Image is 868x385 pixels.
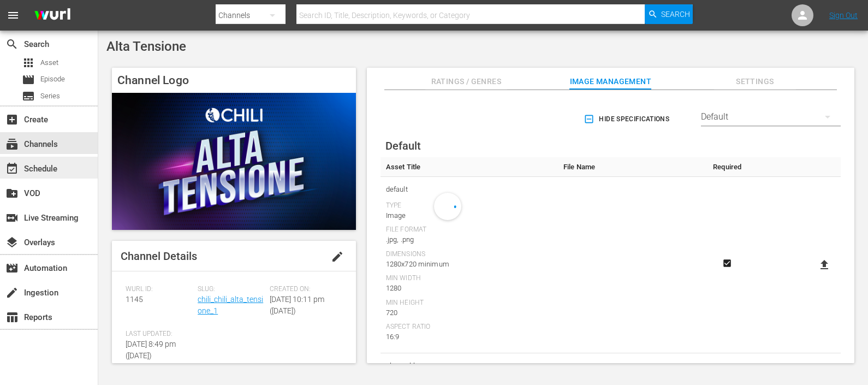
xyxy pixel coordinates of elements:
div: .jpg, .png [386,234,552,245]
span: Channels [5,138,19,151]
div: Min Width [386,274,552,283]
span: Last Updated: [126,330,192,339]
span: Slug: [198,285,264,294]
span: Episode [40,74,65,85]
button: edit [324,244,350,270]
span: Schedule [5,162,19,175]
div: 1280x720 minimum [386,259,552,270]
button: Search [645,4,693,24]
svg: Required [721,258,734,268]
th: Required [708,157,747,177]
span: VOD [5,187,19,200]
span: Search [661,4,690,24]
span: Overlays [5,236,19,249]
div: 1280 [386,283,552,294]
span: Channel Details [121,250,197,263]
button: Hide Specifications [581,104,674,134]
span: Ingestion [5,286,19,299]
span: Series [22,90,35,103]
span: Asset [22,56,35,69]
span: 1145 [126,295,143,304]
span: Reports [5,311,19,324]
div: 16:9 [386,331,552,342]
img: ans4CAIJ8jUAAAAAAAAAAAAAAAAAAAAAAAAgQb4GAAAAAAAAAAAAAAAAAAAAAAAAJMjXAAAAAAAAAAAAAAAAAAAAAAAAgAT5G... [26,3,79,28]
span: Asset [40,57,58,68]
span: Search [5,38,19,51]
h4: Channel Logo [112,68,356,93]
span: Hide Specifications [586,114,669,125]
span: Settings [714,75,796,88]
span: Alta Tensione [106,39,186,54]
span: Ratings / Genres [425,75,507,88]
div: Dimensions [386,250,552,259]
div: Min Height [386,299,552,307]
div: Image [386,210,552,221]
span: [DATE] 8:49 pm ([DATE]) [126,340,176,360]
span: channel-bug [386,359,552,373]
span: Create [5,113,19,126]
span: Created On: [270,285,336,294]
img: Alta Tensione [112,93,356,230]
span: [DATE] 10:11 pm ([DATE]) [270,295,324,315]
span: Default [385,139,421,152]
span: menu [7,9,20,22]
span: Automation [5,262,19,275]
span: Series [40,91,60,102]
span: Wurl ID: [126,285,192,294]
div: Default [701,102,841,132]
span: edit [331,250,344,263]
span: default [386,182,552,197]
div: Type [386,202,552,210]
div: 720 [386,307,552,318]
span: Episode [22,73,35,86]
th: Asset Title [381,157,558,177]
div: Aspect Ratio [386,323,552,331]
th: File Name [558,157,708,177]
a: chili_chili_alta_tensione_1 [198,295,263,315]
span: Live Streaming [5,211,19,224]
a: Sign Out [829,11,858,20]
span: Image Management [569,75,651,88]
div: File Format [386,226,552,234]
